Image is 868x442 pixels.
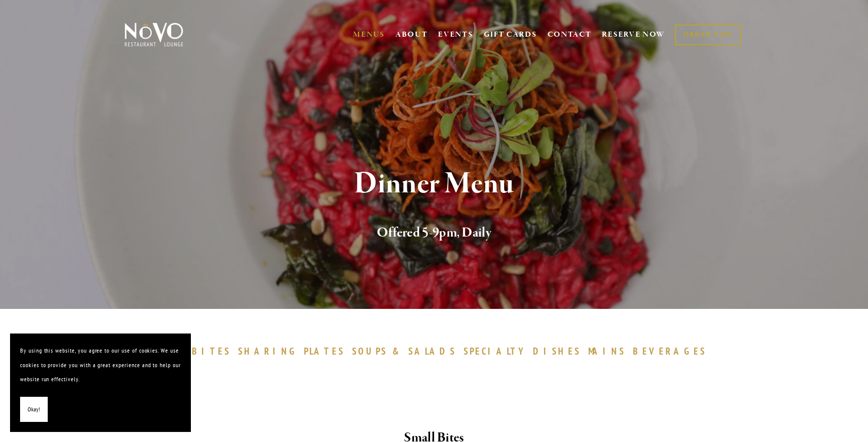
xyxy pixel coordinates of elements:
[464,345,585,357] a: SPECIALTYDISHES
[238,345,350,357] a: SHARINGPLATES
[438,30,473,40] a: EVENTS
[633,345,711,357] a: BEVERAGES
[20,397,48,422] button: Okay!
[484,25,537,44] a: GIFT CARDS
[408,345,457,357] span: SALADS
[10,334,191,432] section: Cookie banner
[352,345,461,357] a: SOUPS&SALADS
[675,25,741,45] a: ORDER NOW
[123,22,185,47] img: Novo Restaurant &amp; Lounge
[588,345,626,357] span: MAINS
[533,345,581,357] span: DISHES
[192,345,231,357] span: BITES
[395,30,428,40] a: ABOUT
[392,345,403,357] span: &
[141,168,727,200] h1: Dinner Menu
[353,30,385,40] a: MENUS
[633,345,706,357] span: BEVERAGES
[157,345,236,357] a: SMALLBITES
[28,402,40,417] span: Okay!
[141,223,727,244] h2: Offered 5-9pm, Daily
[602,25,665,44] a: RESERVE NOW
[352,345,387,357] span: SOUPS
[548,25,592,44] a: CONTACT
[238,345,299,357] span: SHARING
[20,344,181,387] p: By using this website, you agree to our use of cookies. We use cookies to provide you with a grea...
[304,345,345,357] span: PLATES
[588,345,631,357] a: MAINS
[464,345,528,357] span: SPECIALTY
